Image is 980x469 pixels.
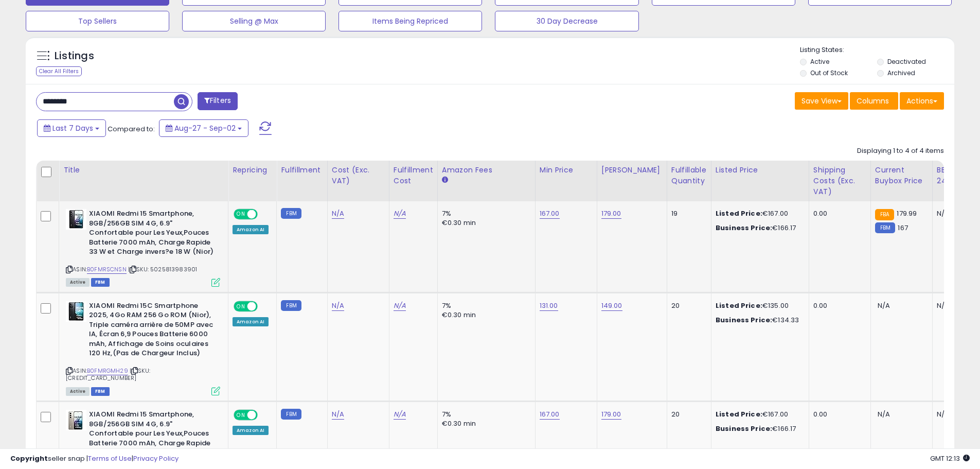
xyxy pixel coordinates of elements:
[930,454,970,463] span: 2025-09-10 12:13 GMT
[394,301,406,311] a: N/A
[36,66,82,76] div: Clear All Filters
[857,96,889,106] span: Columns
[235,302,247,310] span: ON
[63,165,224,176] div: Title
[887,68,915,77] label: Archived
[878,301,890,310] span: N/A
[442,410,527,419] div: 7%
[937,165,974,186] div: BB Share 24h.
[133,454,179,463] a: Privacy Policy
[66,367,150,382] span: | SKU: [CREDIT_CARD_NUMBER]
[850,92,898,110] button: Columns
[900,92,944,110] button: Actions
[442,165,531,176] div: Amazon Fees
[108,124,155,134] span: Compared to:
[91,387,110,396] span: FBM
[540,165,593,176] div: Min Price
[716,315,772,325] b: Business Price:
[937,301,971,310] div: N/A
[281,208,301,219] small: FBM
[442,218,527,228] div: €0.30 min
[442,419,527,428] div: €0.30 min
[66,410,86,430] img: 41QIzbKpQVL._SL40_.jpg
[813,209,863,218] div: 0.00
[332,209,344,219] a: N/A
[937,209,971,218] div: N/A
[89,209,214,259] b: XIAOMI Redmi 15 Smartphone, 8GB/256GB SIM 4G, 6.9" Confortable pour Les Yeux,Pouces Batterie 7000...
[887,57,926,66] label: Deactivated
[813,165,866,197] div: Shipping Costs (Exc. VAT)
[442,176,448,185] small: Amazon Fees.
[281,165,323,176] div: Fulfillment
[898,223,907,233] span: 167
[89,301,214,361] b: XIAOMI Redmi 15C Smartphone 2025, 4Go RAM 256 Go ROM (Nior), Triple caméra arrière de 50MP avec I...
[878,409,890,419] span: N/A
[91,278,110,287] span: FBM
[857,146,944,156] div: Displaying 1 to 4 of 4 items
[810,57,829,66] label: Active
[256,302,273,310] span: OFF
[800,45,954,55] p: Listing States:
[810,68,848,77] label: Out of Stock
[235,411,247,420] span: ON
[442,209,527,218] div: 7%
[716,410,801,419] div: €167.00
[37,119,106,137] button: Last 7 Days
[540,409,560,420] a: 167.00
[10,454,179,464] div: seller snap | |
[540,209,560,219] a: 167.00
[716,209,801,218] div: €167.00
[540,301,558,311] a: 131.00
[716,223,772,233] b: Business Price:
[875,209,894,220] small: FBA
[66,301,220,394] div: ASIN:
[66,301,86,322] img: 41HVwa-ZCqL._SL40_.jpg
[937,410,971,419] div: N/A
[87,367,128,375] a: B0FMRGMH29
[128,265,197,273] span: | SKU: 5025813983901
[716,301,762,310] b: Listed Price:
[601,165,663,176] div: [PERSON_NAME]
[601,209,621,219] a: 179.00
[875,165,928,186] div: Current Buybox Price
[281,409,301,420] small: FBM
[394,209,406,219] a: N/A
[671,209,703,218] div: 19
[716,209,762,218] b: Listed Price:
[338,11,482,31] button: Items Being Repriced
[66,387,90,396] span: All listings currently available for purchase on Amazon
[233,165,272,176] div: Repricing
[159,119,248,137] button: Aug-27 - Sep-02
[813,301,863,310] div: 0.00
[716,301,801,310] div: €135.00
[174,123,236,133] span: Aug-27 - Sep-02
[813,410,863,419] div: 0.00
[26,11,169,31] button: Top Sellers
[66,209,220,285] div: ASIN:
[55,49,94,63] h5: Listings
[256,411,273,420] span: OFF
[601,301,622,311] a: 149.00
[716,165,805,176] div: Listed Price
[281,300,301,311] small: FBM
[394,165,433,186] div: Fulfillment Cost
[671,410,703,419] div: 20
[256,210,273,219] span: OFF
[716,316,801,325] div: €134.33
[198,92,238,110] button: Filters
[87,265,127,274] a: B0FMRSCNSN
[332,409,344,420] a: N/A
[442,301,527,310] div: 7%
[88,454,132,463] a: Terms of Use
[795,92,848,110] button: Save View
[233,225,269,234] div: Amazon AI
[442,310,527,320] div: €0.30 min
[394,409,406,420] a: N/A
[66,209,86,230] img: 41HJmcGPTdL._SL40_.jpg
[10,454,48,463] strong: Copyright
[52,123,93,133] span: Last 7 Days
[716,424,801,433] div: €166.17
[495,11,638,31] button: 30 Day Decrease
[671,165,707,186] div: Fulfillable Quantity
[233,317,269,326] div: Amazon AI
